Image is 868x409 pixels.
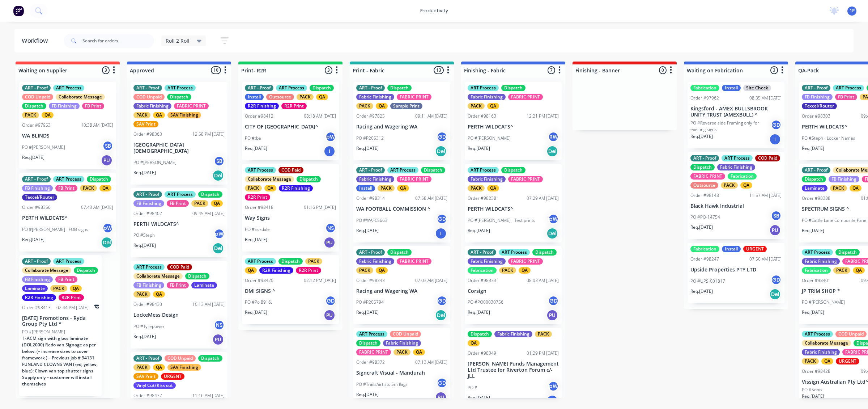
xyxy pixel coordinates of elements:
div: FABRIC PRINT [508,176,543,182]
div: ART - Proof [802,167,830,173]
div: FB Finishing [829,176,859,182]
div: SAV Finishing [167,112,201,118]
div: 02:12 PM [DATE] [304,277,336,284]
div: GD [437,131,447,142]
div: ART - Proof [245,85,273,91]
div: Del [769,288,781,300]
div: Fabric Finishing [356,176,394,182]
div: ART - ProofART ProcessDispatchFabric FinishingFABRIC PRINTInstallPACKQAOrder #9831407:58 AM [DATE... [353,164,450,243]
div: 10:13 AM [DATE] [192,301,225,308]
div: Dispatch [185,273,209,279]
div: ART - Proof [133,85,162,91]
p: PO #[PERSON_NAME] [22,144,65,151]
div: GD [771,274,782,285]
div: ART Process [387,167,418,173]
div: ART - Proof [356,167,385,173]
p: Req. [DATE] [690,288,713,295]
div: Del [546,146,558,157]
div: ART - ProofART ProcessCOD UnpaidDispatchFabric FinishingFABRIC PRINTPACKQASAV FinishingSAV PrintO... [131,82,227,185]
div: Fabrication [690,246,719,252]
p: Racing and Wagering WA [356,288,447,294]
div: FB Print [55,276,77,283]
div: ART - ProofART ProcessDispatchFabric FinishingFABRIC PRINTFabricationPACKQAOrder #9833308:03 AM [... [465,246,562,325]
div: Order #98412 [245,113,273,119]
div: ART - ProofDispatchFabric FinishingFABRIC PRINTPACKQASample PrintOrder #9782509:11 AM [DATE]Racin... [353,82,450,160]
div: PACK [133,112,150,118]
div: QA [211,200,223,207]
img: Factory [13,5,24,16]
div: FB Finishing [133,200,164,207]
div: PACK [356,267,373,274]
p: PERTH WILDCATS^ [468,124,559,130]
div: COD Unpaid [22,94,53,100]
div: SB [102,140,113,151]
div: ART Process [468,85,499,91]
div: ART Process [165,85,196,91]
div: Del [212,170,224,181]
div: 07:29 AM [DATE] [527,195,559,202]
div: Texcel/Router [22,194,57,201]
div: Install [356,185,375,191]
div: 11:57 AM [DATE] [749,192,782,199]
div: QA [42,112,54,118]
div: 02:44 PM [DATE] [56,304,89,311]
div: Dispatch [167,94,191,100]
div: ART Process [722,155,753,161]
div: Fabric Finishing [356,94,394,100]
div: QA [853,267,865,274]
div: ART ProcessCOD PaidCollaborate MessageDispatchPACKQAR2R FinishingR2R PrintOrder #9841801:16 PM [D... [242,164,339,252]
div: Del [101,237,112,248]
div: Dispatch [278,258,303,265]
div: QA [70,285,82,292]
p: Req. [DATE] [356,145,379,152]
div: Fabric Finishing [717,164,755,170]
div: pW [102,223,113,233]
div: Del [212,243,224,254]
div: 08:03 AM [DATE] [527,277,559,284]
p: PO #Reverse side Framing only for existing signs [690,120,771,133]
div: R2R Print [296,267,321,274]
div: GD [437,295,447,306]
div: Outsource [690,182,718,189]
div: Order #97962 [690,95,719,101]
div: PACK [721,182,738,189]
div: ART Process [53,258,84,265]
div: QA [316,94,328,100]
div: Order #98356 [22,204,51,211]
div: ART Process [53,176,84,182]
div: Install [722,246,741,252]
div: Dispatch [387,85,412,91]
div: 08:18 AM [DATE] [304,113,336,119]
p: Black Hawk Industrial [690,203,782,209]
p: Req. [DATE] [22,154,44,161]
div: Laminate [802,185,827,191]
div: COD Paid [167,264,192,270]
div: Order #98401 [802,277,830,284]
div: ART - ProofART ProcessCollaborate MessageDispatchFB FinishingFB PrintLaminatePACKQAR2R FinishingR... [19,255,102,396]
p: Req. [DATE] [133,242,156,249]
p: PO #WAFC5663 [356,217,387,224]
div: FB Print [55,185,77,191]
div: NS [325,223,336,233]
p: Req. [DATE] [356,227,379,234]
p: PO #[PERSON_NAME] [468,135,511,142]
div: Order #98247 [690,256,719,262]
p: Req. [DATE] [690,224,713,231]
p: Kingsford - AMEX BULLSBROOK UNITY TRUST (AMEXBULL) ^ [690,106,782,118]
p: PO #Steph - Locker Names [802,135,855,142]
div: QA [376,267,388,274]
div: PACK [22,112,39,118]
div: Order #98238 [468,195,496,202]
div: R2R Finishing [245,103,279,109]
div: Order #98303 [802,113,830,119]
div: COD Paid [278,167,303,173]
div: Order #98418 [245,204,273,211]
div: Order #98402 [133,210,162,217]
p: CITY OF [GEOGRAPHIC_DATA]^ [245,124,336,130]
div: GD [437,214,447,224]
div: FB Finishing [22,185,53,191]
div: Order #98388 [802,195,830,202]
div: FABRIC PRINT [508,94,543,100]
div: 10:38 AM [DATE] [81,122,113,128]
div: Laminate [191,282,217,288]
